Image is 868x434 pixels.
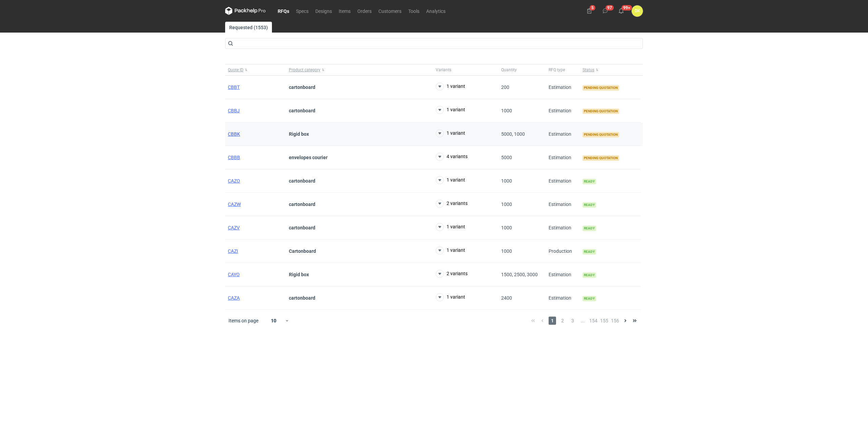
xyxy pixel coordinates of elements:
button: DK [632,5,643,17]
span: Ready [583,179,596,184]
svg: Packhelp Pro [225,7,266,15]
div: Production [546,240,580,263]
div: Estimation [546,216,580,240]
strong: Cartonboard [289,248,316,254]
div: Estimation [546,263,580,286]
div: 10 [263,316,285,325]
span: Pending quotation [583,155,619,161]
a: CAZI [228,248,238,254]
strong: cartonboard [289,202,315,207]
a: CAZV [228,225,240,230]
button: 1 variant [436,129,465,137]
button: Quote ID [225,64,286,75]
span: 5000 [501,155,512,160]
a: Tools [405,7,423,15]
span: Ready [583,202,596,208]
span: 154 [589,317,597,325]
button: 4 variants [436,153,468,161]
button: 1 variant [436,82,465,91]
span: Ready [583,272,596,278]
a: CBBJ [228,108,240,113]
a: RFQs [274,7,293,15]
button: 1 variant [436,223,465,231]
button: 1 variant [436,176,465,184]
span: Ready [583,249,596,254]
span: ... [579,317,587,325]
span: 2 [559,317,566,325]
a: Analytics [423,7,449,15]
button: 2 variants [436,200,468,208]
a: CBBK [228,131,240,137]
a: Customers [375,7,405,15]
span: Variants [436,67,451,73]
strong: cartonboard [289,295,315,301]
span: Pending quotation [583,85,619,91]
a: Designs [312,7,335,15]
button: 1 variant [436,293,465,301]
span: Items on page [229,317,258,324]
span: 1 [549,317,556,325]
span: 3 [569,317,576,325]
button: 1 variant [436,246,465,254]
span: 156 [611,317,619,325]
button: Product category [286,64,433,75]
div: Estimation [546,122,580,146]
strong: cartonboard [289,225,315,230]
span: 200 [501,84,509,90]
span: 1000 [501,248,512,254]
a: Items [335,7,354,15]
strong: envelopes courier [289,155,328,160]
a: CAZO [228,178,240,184]
div: Estimation [546,193,580,216]
button: Status [580,64,641,75]
button: 5 [584,5,595,16]
div: Dominika Kaczyńska [632,5,643,17]
span: 1000 [501,202,512,207]
a: Specs [293,7,312,15]
a: CAZA [228,295,240,301]
a: Orders [354,7,375,15]
span: Pending quotation [583,132,619,137]
a: CBBB [228,155,240,160]
span: 1000 [501,108,512,113]
span: Pending quotation [583,109,619,114]
span: 2400 [501,295,512,301]
span: Ready [583,296,596,301]
span: 1000 [501,178,512,184]
button: 99+ [616,5,627,16]
span: Quantity [501,67,517,73]
span: 155 [600,317,608,325]
strong: Rigid box [289,131,309,137]
div: Estimation [546,76,580,99]
span: Ready [583,226,596,231]
button: 1 variant [436,106,465,114]
a: CBBT [228,84,240,90]
strong: cartonboard [289,108,315,113]
span: Quote ID [228,67,243,73]
div: Estimation [546,146,580,169]
span: Product category [289,67,320,73]
span: 1000 [501,225,512,230]
button: 2 variants [436,270,468,278]
button: 97 [600,5,611,16]
div: Estimation [546,169,580,193]
span: 5000, 1000 [501,131,525,137]
strong: Rigid box [289,272,309,277]
strong: cartonboard [289,84,315,90]
strong: cartonboard [289,178,315,184]
a: Requested (1553) [225,22,272,33]
span: 1500, 2500, 3000 [501,272,538,277]
div: Estimation [546,286,580,310]
a: CAZW [228,202,241,207]
span: CAYO [228,272,240,277]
